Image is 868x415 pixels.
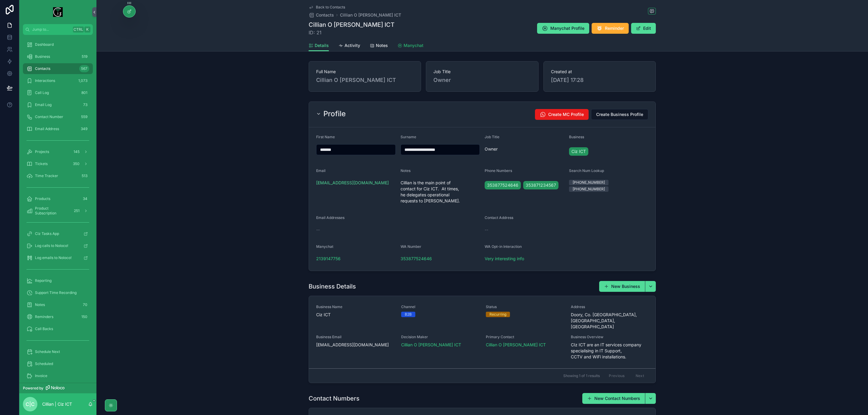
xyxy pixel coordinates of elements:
span: 353871234567 [526,182,556,188]
a: Cillian O [PERSON_NAME] ICT [340,12,401,18]
span: Showing 1 of 1 results [563,373,600,378]
span: Phone Numbers [485,168,512,173]
div: Recurring [489,312,506,317]
a: Activity [338,40,360,52]
a: 353877524646 [401,256,432,262]
span: Notes [401,168,410,173]
span: Call Backs [35,326,53,331]
span: Call Log [35,90,49,95]
span: Doory, Co. [GEOGRAPHIC_DATA], [GEOGRAPHIC_DATA], [GEOGRAPHIC_DATA] [571,312,649,330]
div: 513 [80,172,89,179]
span: Manychat Profile [550,25,584,31]
a: 2139147756 [316,256,341,262]
span: WA Opt-in Interaction [485,244,522,249]
img: App logo [53,7,63,17]
span: Surname [401,135,416,139]
span: Business Name [316,304,394,309]
h2: Profile [323,109,346,119]
span: Business Overview [571,335,649,339]
span: Owner [433,76,531,84]
div: B2B [405,312,412,317]
h1: Cillian O [PERSON_NAME] ICT [309,20,395,29]
a: Log calls to Noloco! [23,240,93,251]
span: K [85,27,90,32]
span: Job Title [433,69,531,75]
a: Contacts567 [23,63,93,74]
div: 34 [81,195,89,202]
span: Job Title [485,135,499,139]
span: Ctrl [73,27,84,33]
a: Time Tracker513 [23,170,93,181]
span: Manychat [316,244,333,249]
a: Call Backs [23,323,93,334]
a: Log emails to Noloco! [23,252,93,263]
span: Status [486,304,564,309]
span: Tickets [35,161,48,166]
div: [PHONE_NUMBER] [573,186,605,192]
span: Back to Contacts [316,5,345,10]
button: Create Business Profile [591,109,648,120]
a: Notes [370,40,388,52]
div: scrollable content [19,35,96,383]
span: -- [316,227,320,233]
span: Reporting [35,278,52,283]
a: Scheduled [23,358,93,369]
a: [EMAIL_ADDRESS][DOMAIN_NAME] [316,180,389,186]
a: Call Log801 [23,87,93,98]
span: ID: 21 [309,29,395,36]
a: 353871234567 [523,181,558,189]
span: Details [315,42,329,48]
span: Projects [35,149,49,154]
a: Reporting [23,275,93,286]
span: Support Time Recording [35,290,77,295]
span: [EMAIL_ADDRESS][DOMAIN_NAME] [316,342,394,348]
button: New Business [599,281,645,292]
span: -- [485,227,488,233]
a: 353877524646 [485,181,521,189]
span: First Name [316,135,335,139]
span: Ciz ICT [316,312,394,318]
a: Email Log73 [23,99,93,110]
span: Dashboard [35,42,54,47]
span: Interactions [35,78,55,83]
a: Invoice [23,370,93,381]
a: Powered by [19,383,96,393]
a: Support Time Recording [23,287,93,298]
span: Notes [376,42,388,48]
span: Log calls to Noloco! [35,243,68,248]
span: Invoice [35,373,47,378]
a: Contacts [309,12,334,18]
a: Cillian O [PERSON_NAME] ICT [401,342,461,348]
span: Search Num Lookup [569,168,604,173]
a: Interactions1,073 [23,75,93,86]
span: Reminders [35,314,53,319]
span: Manychat [404,42,423,48]
a: Contact Number559 [23,111,93,122]
a: Details [309,40,329,51]
span: Contact Number [35,114,63,119]
button: Jump to...CtrlK [23,24,93,35]
span: 353877524646 [487,182,518,188]
a: Business NameCiz ICTChannelB2BStatusRecurringAddressDoory, Co. [GEOGRAPHIC_DATA], [GEOGRAPHIC_DAT... [309,296,656,368]
span: CIz ICT are an IT services company specialising in IT Support, CCTV and WiFi installations. [571,342,649,360]
span: Activity [344,42,360,48]
a: Tickets350 [23,158,93,169]
span: Channel [401,304,479,309]
span: Email [316,168,325,173]
span: Jump to... [32,27,71,32]
button: Reminder [592,23,629,34]
span: Contacts [316,12,334,18]
div: 73 [81,101,89,108]
div: 251 [72,207,81,214]
button: New Contact Numbers [582,393,645,404]
div: 519 [80,53,89,60]
span: Schedule Next [35,349,60,354]
a: Cillian O [PERSON_NAME] ICT [486,342,546,348]
span: Contact Address [485,215,513,220]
